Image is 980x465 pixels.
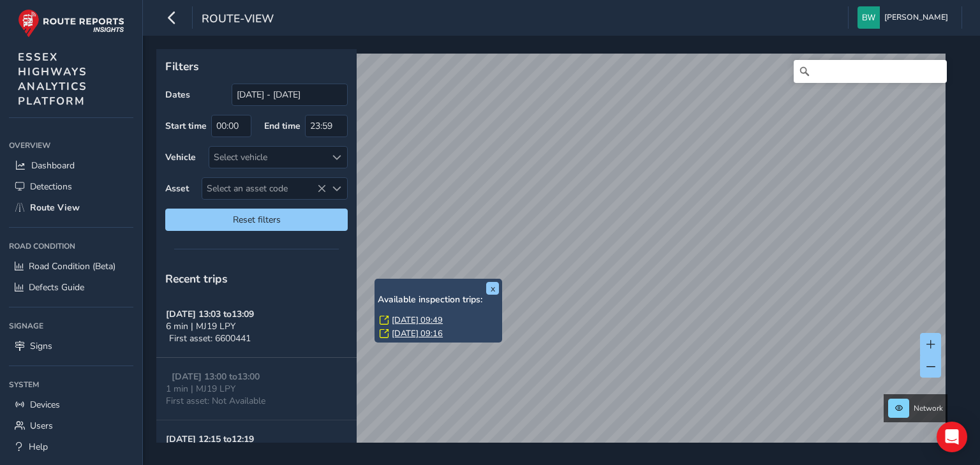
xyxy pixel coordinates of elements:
label: Vehicle [165,151,196,163]
button: [DATE] 13:00 to13:001 min | MJ19 LPYFirst asset: Not Available [156,358,357,420]
img: diamond-layout [857,6,880,29]
div: Overview [9,136,133,155]
span: First asset: Not Available [166,395,265,407]
span: ESSEX HIGHWAYS ANALYTICS PLATFORM [18,50,87,108]
span: Signs [30,340,52,352]
span: Select an asset code [202,178,326,199]
a: Detections [9,176,133,197]
a: Help [9,436,133,457]
span: route-view [202,11,274,29]
span: Network [914,403,943,413]
span: Reset filters [175,214,338,226]
div: Open Intercom Messenger [937,422,967,452]
span: Route View [30,202,80,214]
button: Reset filters [165,209,348,231]
img: rr logo [18,9,124,38]
strong: [DATE] 13:03 to 13:09 [166,308,254,320]
span: Users [30,420,53,432]
span: Detections [30,181,72,193]
span: Dashboard [31,159,75,172]
strong: [DATE] 13:00 to 13:00 [172,371,260,383]
span: Defects Guide [29,281,84,293]
a: Road Condition (Beta) [9,256,133,277]
div: Select an asset code [326,178,347,199]
label: Start time [165,120,207,132]
div: Select vehicle [209,147,326,168]
span: [PERSON_NAME] [884,6,948,29]
span: 1 min | MJ19 LPY [166,383,235,395]
button: x [486,282,499,295]
div: System [9,375,133,394]
a: [DATE] 09:16 [392,328,443,339]
span: Road Condition (Beta) [29,260,115,272]
a: Users [9,415,133,436]
input: Search [794,60,947,83]
canvas: Map [161,54,946,457]
span: Devices [30,399,60,411]
a: Route View [9,197,133,218]
button: [DATE] 13:03 to13:096 min | MJ19 LPYFirst asset: 6600441 [156,295,357,358]
div: Road Condition [9,237,133,256]
strong: [DATE] 12:15 to 12:19 [166,433,254,445]
a: Defects Guide [9,277,133,298]
a: [DATE] 09:49 [392,314,443,326]
label: Dates [165,89,190,101]
p: Filters [165,58,348,75]
span: 6 min | MJ19 LPY [166,320,235,332]
span: Help [29,441,48,453]
span: Recent trips [165,271,228,286]
label: Asset [165,182,189,195]
button: [PERSON_NAME] [857,6,953,29]
span: First asset: 6600441 [169,332,251,344]
a: Signs [9,336,133,357]
a: Devices [9,394,133,415]
label: End time [264,120,301,132]
h6: Available inspection trips: [378,295,499,306]
div: Signage [9,316,133,336]
a: Dashboard [9,155,133,176]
